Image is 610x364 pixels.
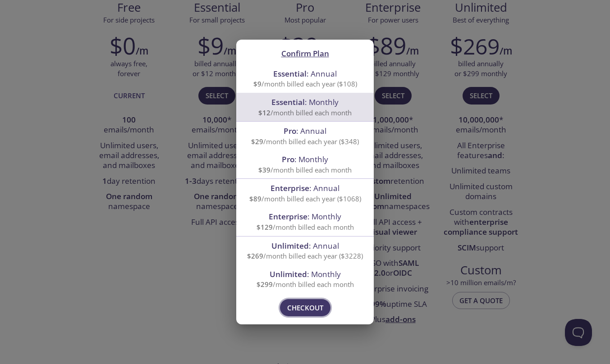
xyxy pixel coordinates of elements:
span: Enterprise [271,183,309,193]
span: /month billed each month [258,165,352,174]
button: Checkout [280,299,330,316]
span: /month billed each year ($348) [251,137,359,146]
div: Enterprise: Annual$89/month billed each year ($1068) [236,179,374,207]
span: : Annual [271,241,339,251]
div: Unlimited: Annual$269/month billed each year ($3228) [236,237,374,265]
span: Enterprise [269,211,307,222]
span: /month billed each month [257,280,354,289]
span: Pro [284,126,296,136]
span: $39 [258,165,271,174]
span: Unlimited [271,241,309,251]
span: Unlimited [270,269,307,279]
div: Pro: Annual$29/month billed each year ($348) [236,122,374,150]
span: : Annual [273,68,337,79]
span: /month billed each year ($1068) [249,194,361,203]
span: $89 [249,194,261,203]
span: /month billed each year ($3228) [247,251,363,260]
div: Essential: Monthly$12/month billed each month [236,93,374,121]
div: Unlimited: Monthly$299/month billed each month [236,265,374,293]
span: Confirm Plan [281,48,329,59]
span: : Monthly [269,211,341,222]
ul: confirm plan selection [236,64,374,293]
span: Essential [273,68,307,79]
div: Essential: Annual$9/month billed each year ($108) [236,64,374,93]
span: $9 [253,79,261,88]
span: Essential [271,97,305,107]
span: /month billed each month [257,223,354,232]
span: Pro [282,154,294,164]
span: : Monthly [271,97,339,107]
span: $299 [257,280,273,289]
span: Checkout [287,302,323,314]
span: $129 [257,223,273,232]
span: : Monthly [282,154,328,164]
span: : Annual [271,183,339,193]
span: $269 [247,251,263,260]
span: $29 [251,137,263,146]
span: /month billed each month [258,108,352,117]
span: : Monthly [270,269,341,279]
span: $12 [258,108,271,117]
div: Enterprise: Monthly$129/month billed each month [236,207,374,236]
span: /month billed each year ($108) [253,79,357,88]
span: : Annual [284,126,326,136]
div: Pro: Monthly$39/month billed each month [236,150,374,178]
